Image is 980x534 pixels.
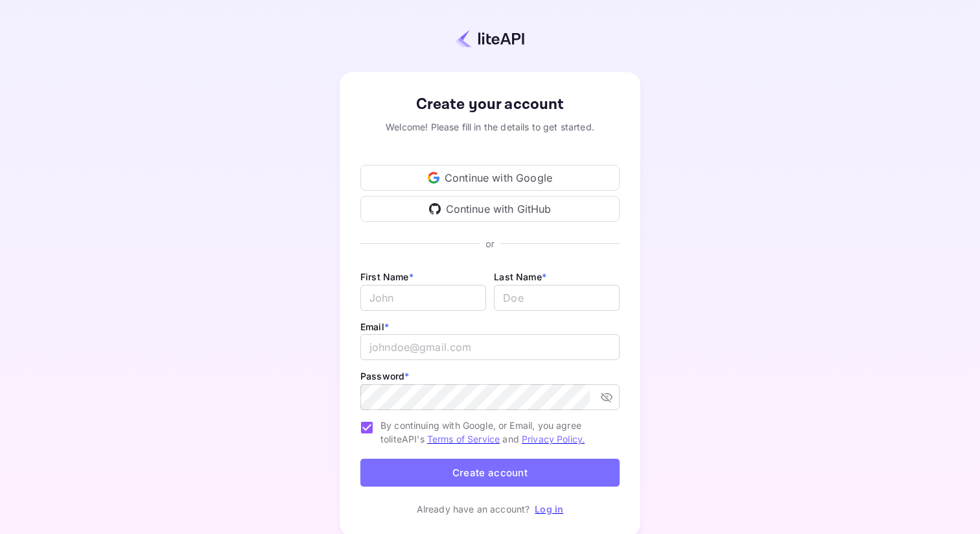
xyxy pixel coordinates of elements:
input: johndoe@gmail.com [360,334,620,360]
a: Log in [535,504,563,515]
span: By continuing with Google, or Email, you agree to liteAPI's and [380,419,609,446]
a: Privacy Policy. [522,433,585,444]
label: Email [360,321,389,332]
input: Doe [494,285,620,311]
div: Create your account [360,93,620,116]
div: Continue with GitHub [360,196,620,222]
a: Terms of Service [427,433,500,444]
input: John [360,285,486,311]
label: First Name [360,271,414,282]
button: Create account [360,459,620,487]
div: Continue with Google [360,165,620,191]
button: toggle password visibility [595,385,618,409]
label: Last Name [494,271,546,282]
label: Password [360,370,409,382]
div: Welcome! Please fill in the details to get started. [360,120,620,134]
p: Already have an account? [417,502,530,516]
img: liteapi [456,29,524,48]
